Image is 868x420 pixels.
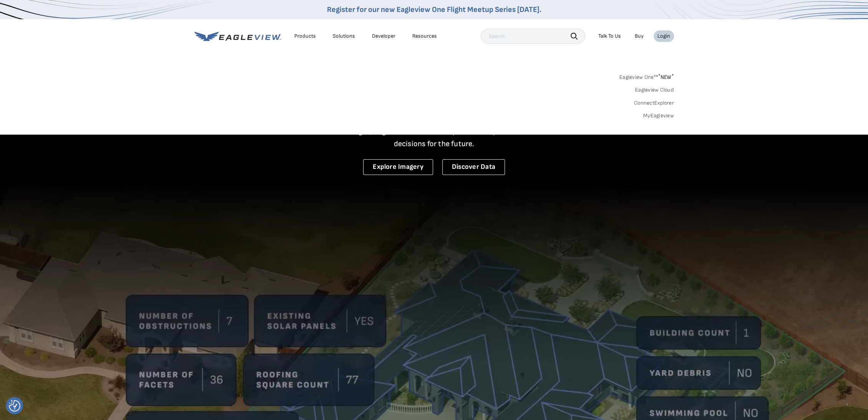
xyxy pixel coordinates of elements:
[294,33,316,40] div: Products
[635,33,644,40] a: Buy
[372,33,395,40] a: Developer
[327,5,541,14] a: Register for our new Eagleview One Flight Meetup Series [DATE].
[481,28,585,44] input: Search
[9,400,20,412] button: Consent Preferences
[442,159,505,175] a: Discover Data
[643,112,674,119] a: MyEagleview
[363,159,433,175] a: Explore Imagery
[634,100,674,107] a: ConnectExplorer
[412,33,437,40] div: Resources
[9,400,20,412] img: Revisit consent button
[598,33,621,40] div: Talk To Us
[619,72,674,80] a: Eagleview One™*NEW*
[333,33,355,40] div: Solutions
[657,33,670,40] div: Login
[635,87,674,93] a: Eagleview Cloud
[658,74,674,80] span: NEW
